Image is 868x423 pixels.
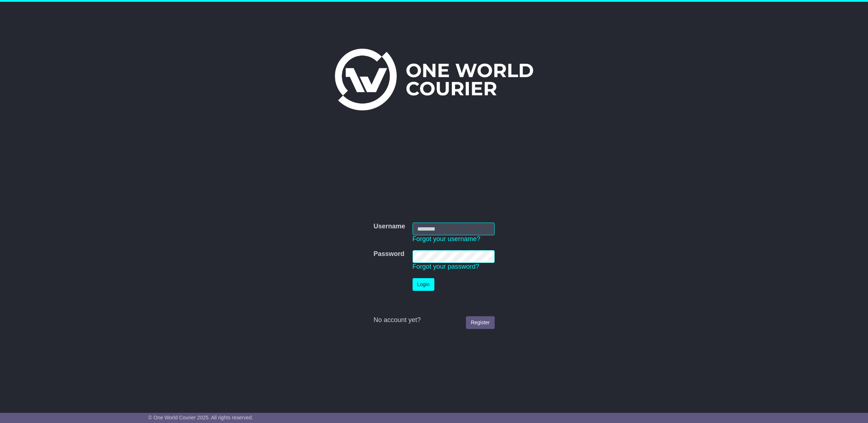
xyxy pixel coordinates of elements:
[466,316,494,329] a: Register
[413,263,479,270] a: Forgot your password?
[413,235,480,243] a: Forgot your username?
[148,415,253,420] span: © One World Courier 2025. All rights reserved.
[335,49,533,110] img: One World
[373,316,494,324] div: No account yet?
[373,250,404,258] label: Password
[413,278,434,291] button: Login
[373,223,405,231] label: Username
